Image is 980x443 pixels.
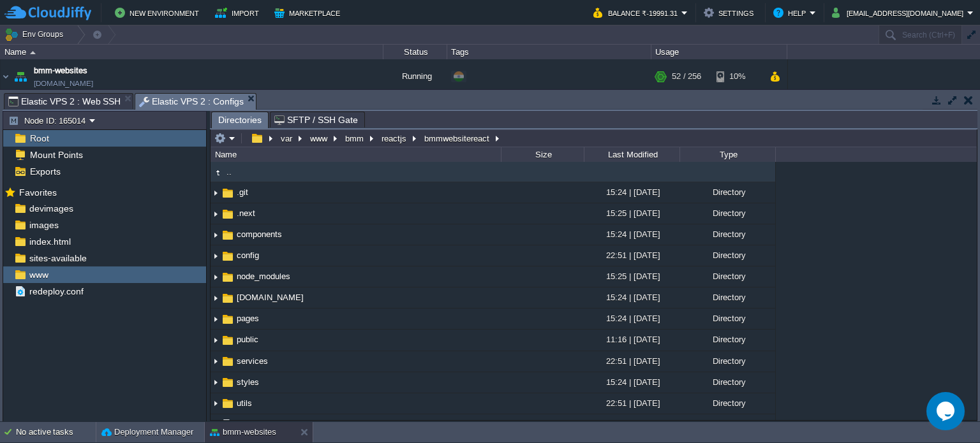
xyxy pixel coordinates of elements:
[8,94,121,109] span: Elastic VPS 2 : Web SSH
[679,203,775,223] div: Directory
[584,245,679,265] div: 22:51 | [DATE]
[679,330,775,349] div: Directory
[672,59,701,94] div: 52 / 256
[584,182,679,202] div: 15:24 | [DATE]
[221,375,235,389] img: AMDAwAAAACH5BAEAAAAALAAAAAABAAEAAAICRAEAOw==
[343,133,367,144] button: bmm
[584,287,679,307] div: 15:24 | [DATE]
[221,207,235,221] img: AMDAwAAAACH5BAEAAAAALAAAAAABAAEAAAICRAEAOw==
[221,270,235,284] img: AMDAwAAAACH5BAEAAAAALAAAAAABAAEAAAICRAEAOw==
[274,5,344,20] button: Marketplace
[502,147,584,162] div: Size
[27,286,85,297] a: redeploy.conf
[101,426,193,439] button: Deployment Manager
[584,351,679,371] div: 22:51 | [DATE]
[308,133,330,144] button: www
[27,203,75,214] a: devimages
[11,59,29,94] img: AMDAwAAAACH5BAEAAAAALAAAAAABAAEAAAICRAEAOw==
[235,356,270,367] a: services
[832,5,967,20] button: [EMAIL_ADDRESS][DOMAIN_NAME]
[212,147,501,162] div: Name
[279,133,295,144] button: var
[235,250,261,261] a: config
[235,292,306,303] span: [DOMAIN_NAME]
[221,312,235,326] img: AMDAwAAAACH5BAEAAAAALAAAAAABAAEAAAICRAEAOw==
[585,147,679,162] div: Last Modified
[211,394,221,414] img: AMDAwAAAACH5BAEAAAAALAAAAAABAAEAAAICRAEAOw==
[584,203,679,223] div: 15:25 | [DATE]
[235,208,257,219] a: .next
[716,59,758,94] div: 10%
[384,45,447,59] div: Status
[679,309,775,328] div: Directory
[27,252,89,264] a: sites-available
[27,236,73,247] a: index.html
[679,224,775,244] div: Directory
[211,267,221,287] img: AMDAwAAAACH5BAEAAAAALAAAAAABAAEAAAICRAEAOw==
[704,5,757,20] button: Settings
[221,396,235,410] img: AMDAwAAAACH5BAEAAAAALAAAAAABAAEAAAICRAEAOw==
[221,291,235,305] img: AMDAwAAAACH5BAEAAAAALAAAAAABAAEAAAICRAEAOw==
[17,187,59,198] span: Favorites
[584,309,679,328] div: 15:24 | [DATE]
[593,5,681,20] button: Balance ₹-19991.31
[679,182,775,202] div: Directory
[34,77,93,90] span: [DOMAIN_NAME]
[383,59,447,94] div: Running
[235,419,255,430] a: .env
[8,115,89,126] button: Node ID: 165014
[584,372,679,392] div: 15:24 | [DATE]
[115,5,203,20] button: New Environment
[211,246,221,266] img: AMDAwAAAACH5BAEAAAAALAAAAAABAAEAAAICRAEAOw==
[211,352,221,372] img: AMDAwAAAACH5BAEAAAAALAAAAAABAAEAAAICRAEAOw==
[4,25,68,43] button: Env Groups
[235,313,261,324] a: pages
[235,398,254,409] a: utils
[211,166,225,180] img: AMDAwAAAACH5BAEAAAAALAAAAAABAAEAAAICRAEAOw==
[235,377,261,388] a: styles
[27,149,85,161] a: Mount Points
[1,59,11,94] img: AMDAwAAAACH5BAEAAAAALAAAAAABAAEAAAICRAEAOw==
[773,5,810,20] button: Help
[679,266,775,286] div: Directory
[221,354,235,368] img: AMDAwAAAACH5BAEAAAAALAAAAAABAAEAAAICRAEAOw==
[211,373,221,393] img: AMDAwAAAACH5BAEAAAAALAAAAAABAAEAAAICRAEAOw==
[681,147,775,162] div: Type
[210,426,276,439] button: bmm-websites
[274,112,358,127] span: SFTP / SSH Gate
[1,45,383,59] div: Name
[27,166,63,177] span: Exports
[139,94,244,110] span: Elastic VPS 2 : Configs
[211,204,221,224] img: AMDAwAAAACH5BAEAAAAALAAAAAABAAEAAAICRAEAOw==
[211,183,221,203] img: AMDAwAAAACH5BAEAAAAALAAAAAABAAEAAAICRAEAOw==
[30,51,36,54] img: AMDAwAAAACH5BAEAAAAALAAAAAABAAEAAAICRAEAOw==
[218,112,262,128] span: Directories
[211,129,977,147] input: Click to enter the path
[4,5,91,21] img: CloudJiffy
[679,372,775,392] div: Directory
[34,64,87,77] a: bmm-websites
[501,414,584,434] div: 176 B
[584,266,679,286] div: 15:25 | [DATE]
[584,330,679,349] div: 11:16 | [DATE]
[27,133,51,144] a: Root
[235,187,250,198] a: .git
[221,418,235,432] img: AMDAwAAAACH5BAEAAAAALAAAAAABAAEAAAICRAEAOw==
[235,334,260,345] span: public
[235,229,284,240] a: components
[235,271,292,282] a: node_modules
[221,228,235,242] img: AMDAwAAAACH5BAEAAAAALAAAAAABAAEAAAICRAEAOw==
[652,45,787,59] div: Usage
[27,219,61,231] span: images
